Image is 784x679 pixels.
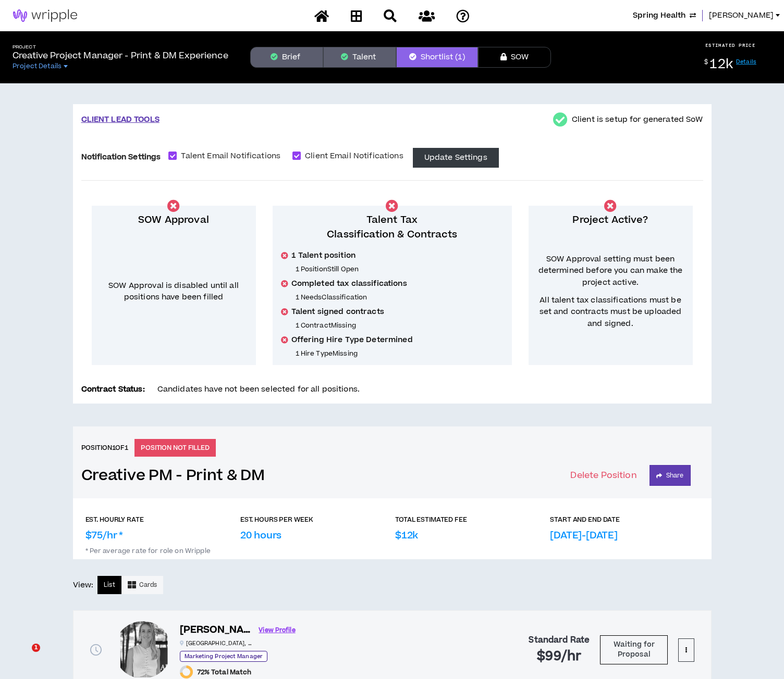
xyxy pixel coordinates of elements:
p: TOTAL ESTIMATED FEE [395,515,467,524]
button: Shortlist (1) [396,47,478,68]
span: Cards [139,580,157,590]
p: View: [73,580,94,591]
p: CLIENT LEAD TOOLS [81,114,160,125]
sup: $ [704,58,708,67]
p: POSITION NOT FILLED [134,439,216,457]
p: ESTIMATED PRICE [705,42,756,48]
button: Waiting for Proposal [600,635,668,664]
iframe: Intercom live chat [10,644,35,669]
p: Creative Project Manager - Print & DM Experience [13,49,228,62]
p: $75/hr [85,529,124,543]
span: Talent signed contracts [291,307,384,317]
span: Client Email Notifications [301,150,408,162]
p: [GEOGRAPHIC_DATA] , [GEOGRAPHIC_DATA] [180,639,253,647]
p: EST. HOURLY RATE [85,515,144,524]
span: 1 Talent position [291,250,356,261]
p: Client is setup for generated SoW [572,114,703,125]
p: 1 Hire Type Missing [296,349,504,358]
h6: Position 1 of 1 [81,443,129,452]
span: Talent Email Notifications [177,150,285,162]
h4: Standard Rate [529,635,590,645]
p: $12k [395,529,418,543]
p: Contract Status: [81,384,145,395]
span: SOW Approval setting must been determined before you can make the project active. [537,254,684,288]
p: * Per average rate for role on Wripple [85,543,699,555]
h5: Project [13,44,228,50]
button: Talent [323,47,396,68]
p: 1 Contract Missing [296,321,504,330]
div: Manuela M. [114,621,171,678]
span: Spring Health [633,10,685,21]
button: Delete Position [570,465,636,486]
span: 12k [709,55,733,73]
span: All talent tax classifications must be set and contracts must be uploaded and signed. [537,295,684,330]
button: Spring Health [633,10,696,21]
span: Offering Hire Type Determined [291,335,413,345]
p: [DATE]-[DATE] [550,529,618,543]
p: EST. HOURS PER WEEK [240,515,313,524]
button: Brief [250,47,323,68]
h6: [PERSON_NAME] [180,623,253,638]
button: SOW [478,47,551,68]
a: Creative PM - Print & DM [81,467,265,485]
p: 1 Needs Classification [296,293,504,301]
button: Update Settings [413,148,499,168]
span: 72% Total Match [197,668,252,676]
label: Notification Settings [81,148,161,166]
p: SOW Approval [100,213,248,228]
span: SOW Approval is disabled until all positions have been filled [108,280,239,303]
a: Details [736,58,756,66]
p: Marketing Project Manager [180,651,268,662]
span: [PERSON_NAME] [709,10,774,21]
span: Candidates have not been selected for all positions. [157,384,360,395]
span: clock-circle [90,644,102,656]
p: 20 hours [240,529,282,543]
p: 1 Position Still Open [296,265,504,273]
a: View Profile [259,621,296,639]
button: Share [650,465,691,486]
p: Talent Tax Classification & Contracts [281,213,504,242]
p: START AND END DATE [550,515,620,524]
h2: $99 /hr [537,648,581,665]
span: Project Details [13,62,62,70]
button: Cards [121,576,164,594]
span: Completed tax classifications [291,279,407,289]
p: Project Active? [537,213,684,228]
span: 1 [32,644,40,652]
